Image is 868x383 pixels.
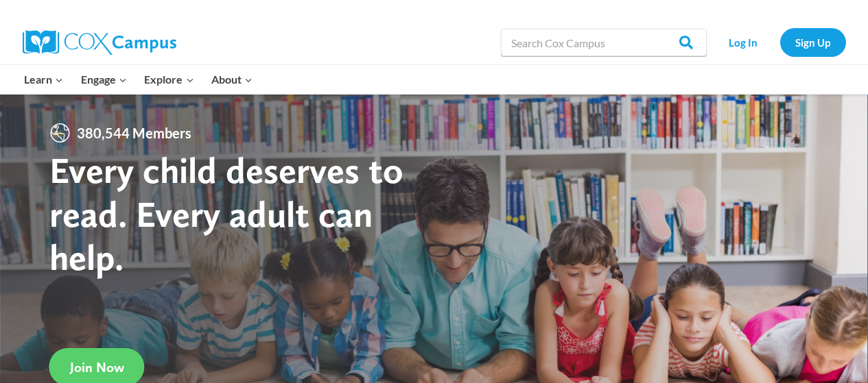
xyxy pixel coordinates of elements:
a: Sign Up [780,28,846,56]
span: Learn [24,71,63,88]
input: Search Cox Campus [501,29,707,56]
span: About [211,71,253,88]
span: Engage [81,71,127,88]
img: Cox Campus [23,30,176,55]
a: Log In [714,28,773,56]
span: Join Now [70,359,124,375]
nav: Primary Navigation [16,65,261,94]
span: 380,544 Members [71,122,197,144]
strong: Every child deserves to read. Every adult can help. [49,148,403,279]
nav: Secondary Navigation [714,28,846,56]
span: Explore [144,71,193,88]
